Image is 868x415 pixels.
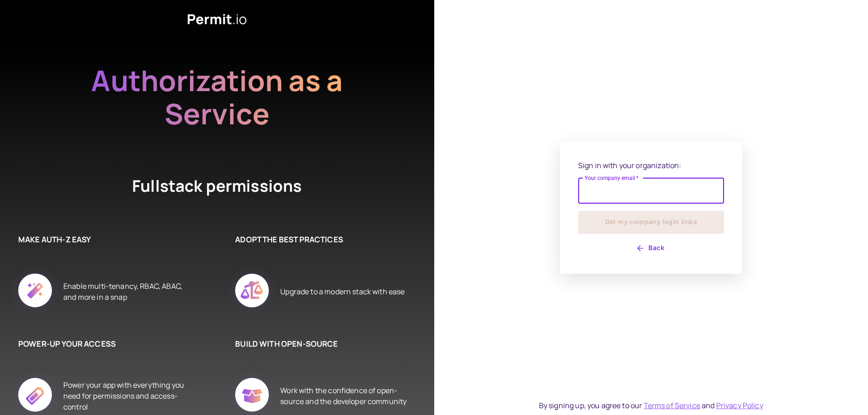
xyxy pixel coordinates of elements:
a: Privacy Policy [716,400,763,410]
button: Get my company login links [578,211,724,234]
div: By signing up, you agree to our and [539,400,763,411]
h6: BUILD WITH OPEN-SOURCE [235,338,406,350]
div: Upgrade to a modern stack with ease [280,263,405,320]
p: Sign in with your organization: [578,160,724,171]
h2: Authorization as a Service [62,64,372,130]
button: Back [578,241,724,256]
a: Terms of Service [644,400,700,410]
h6: POWER-UP YOUR ACCESS [18,338,190,350]
h4: Fullstack permissions [98,175,335,197]
h6: ADOPT THE BEST PRACTICES [235,234,406,246]
h6: MAKE AUTH-Z EASY [18,234,190,246]
div: Enable multi-tenancy, RBAC, ABAC, and more in a snap [63,263,190,320]
label: Your company email [585,174,639,182]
